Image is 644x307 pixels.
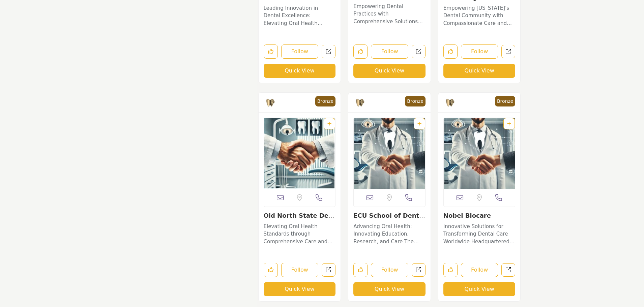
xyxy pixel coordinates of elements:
[353,64,426,78] button: Quick View
[353,44,368,59] button: Like listing
[354,118,425,189] a: Open Listing in new tab
[407,98,423,105] p: Bronze
[264,282,336,296] button: Quick View
[353,1,426,26] a: Empowering Dental Practices with Comprehensive Solutions for Optimal Efficiency and Care This com...
[443,223,516,246] p: Innovative Solutions for Transforming Dental Care Worldwide Headquartered in [GEOGRAPHIC_DATA], t...
[264,118,335,189] img: Old North State Dental Society
[443,282,516,296] button: Quick View
[412,263,426,277] a: Open ecu-school-of-dental-medicine-ecu-health-foundation in new tab
[264,64,336,78] button: Quick View
[322,45,335,59] a: Open unc-dental-foundation in new tab
[353,212,426,219] h3: ECU School of Dental Medicine/ ECU Health Foundation
[264,221,336,246] a: Elevating Oral Health Standards through Comprehensive Care and Community Engagement. Located with...
[371,263,408,277] button: Follow
[445,98,455,108] img: Bronze Sponsorships Badge Icon
[317,98,333,105] p: Bronze
[265,98,275,108] img: Bronze Sponsorships Badge Icon
[353,221,426,246] a: Advancing Oral Health: Innovating Education, Research, and Care The institution is a distinguishe...
[501,45,515,59] a: Open nc-caring-dental-professionals in new tab
[264,3,336,27] a: Leading Innovation in Dental Excellence: Elevating Oral Health Through Education, Research, and C...
[327,121,331,126] a: Add To List
[264,212,334,226] a: Old North State Dent...
[281,44,319,59] button: Follow
[353,3,426,26] p: Empowering Dental Practices with Comprehensive Solutions for Optimal Efficiency and Care This com...
[264,263,278,277] button: Like listing
[371,44,408,59] button: Follow
[355,98,365,108] img: Bronze Sponsorships Badge Icon
[497,98,513,105] p: Bronze
[507,121,511,126] a: Add To List
[461,44,498,59] button: Follow
[264,4,336,27] p: Leading Innovation in Dental Excellence: Elevating Oral Health Through Education, Research, and C...
[264,44,278,59] button: Like listing
[443,221,516,246] a: Innovative Solutions for Transforming Dental Care Worldwide Headquartered in [GEOGRAPHIC_DATA], t...
[443,212,491,219] a: Nobel Biocare
[353,212,425,226] a: ECU School of Dental...
[501,263,515,277] a: Open nobel-biocare in new tab
[412,45,426,59] a: Open cintas in new tab
[353,282,426,296] button: Quick View
[264,118,335,189] a: Open Listing in new tab
[417,121,421,126] a: Add To List
[443,44,458,59] button: Like listing
[264,223,336,246] p: Elevating Oral Health Standards through Comprehensive Care and Community Engagement. Located with...
[443,212,516,219] h3: Nobel Biocare
[281,263,319,277] button: Follow
[354,118,425,189] img: ECU School of Dental Medicine/ ECU Health Foundation
[264,212,336,219] h3: Old North State Dental Society
[353,263,368,277] button: Like listing
[461,263,498,277] button: Follow
[322,263,335,277] a: Open old-north-state-dental-society in new tab
[443,3,516,27] a: Empowering [US_STATE]'s Dental Community with Compassionate Care and Support Operating as a pivot...
[443,64,516,78] button: Quick View
[443,4,516,27] p: Empowering [US_STATE]'s Dental Community with Compassionate Care and Support Operating as a pivot...
[353,223,426,246] p: Advancing Oral Health: Innovating Education, Research, and Care The institution is a distinguishe...
[443,263,458,277] button: Like listing
[444,118,515,189] img: Nobel Biocare
[444,118,515,189] a: Open Listing in new tab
